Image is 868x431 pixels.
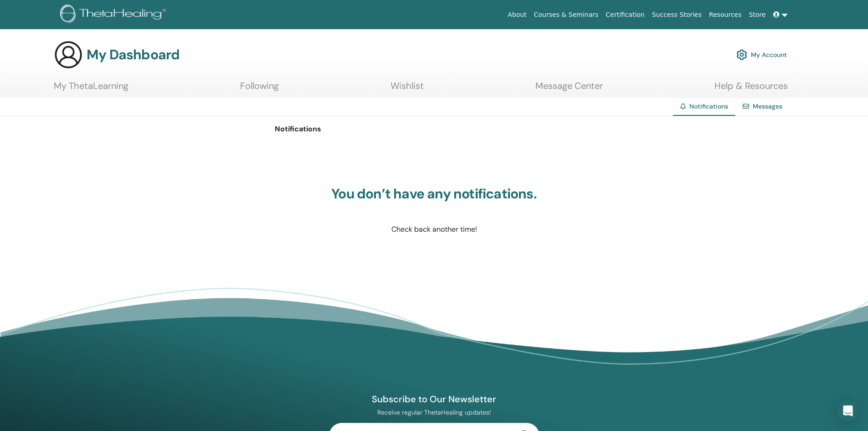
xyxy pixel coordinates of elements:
a: Messages [753,102,782,110]
div: Open Intercom Messenger [837,400,859,422]
a: Wishlist [390,80,424,98]
h3: My Dashboard [87,47,180,63]
p: Check back another time! [320,224,548,235]
a: Certification [602,6,648,23]
h3: You don’t have any notifications. [320,186,548,202]
h4: Subscribe to Our Newsletter [329,393,539,405]
a: Success Stories [648,6,705,23]
img: cog.svg [736,47,747,62]
a: Resources [705,6,745,23]
a: My ThetaLearning [54,80,128,98]
a: Following [240,80,279,98]
span: Notifications [689,102,728,110]
p: Receive regular ThetaHealing updates! [329,408,539,416]
a: Help & Resources [714,80,788,98]
a: About [504,6,530,23]
img: generic-user-icon.jpg [54,40,83,69]
p: Notifications [275,124,594,135]
a: Message Center [535,80,603,98]
a: My Account [736,45,787,65]
img: logo.png [60,5,169,25]
a: Courses & Seminars [530,6,602,23]
a: Store [745,6,770,23]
